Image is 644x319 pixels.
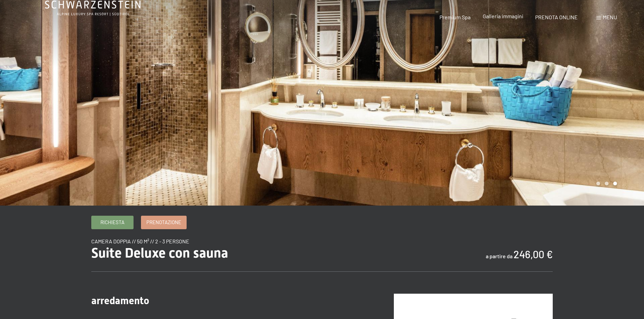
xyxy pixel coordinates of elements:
[91,245,228,261] span: Suite Deluxe con sauna
[146,219,181,226] span: Prenotazione
[141,216,186,229] a: Prenotazione
[91,295,149,307] span: arredamento
[100,219,124,226] span: Richiesta
[91,238,189,244] span: camera doppia // 50 m² // 2 - 3 persone
[92,216,133,229] a: Richiesta
[486,253,512,259] span: a partire da
[439,14,471,20] a: Premium Spa
[514,248,553,260] b: 246,00 €
[483,13,523,19] a: Galleria immagini
[603,14,617,20] span: Menu
[535,14,578,20] a: PRENOTA ONLINE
